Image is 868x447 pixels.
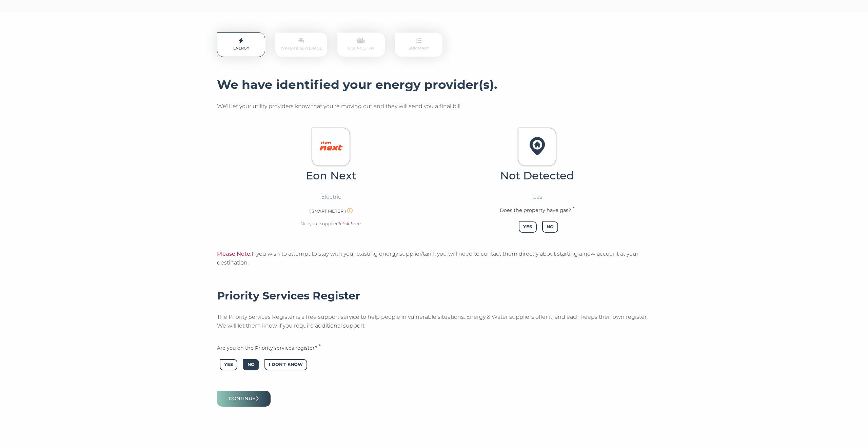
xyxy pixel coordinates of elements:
h4: Not Detected [435,169,639,182]
p: Water & Sewerage [275,33,327,57]
p: Council Tax [337,33,385,57]
span: Yes [519,221,536,233]
p: If you wish to attempt to stay with your existing energy supplier/tariff, you will need to contac... [217,250,651,267]
button: Continue [217,391,271,407]
p: Not your supplier? . [300,220,362,228]
p: The Priority Services Register is a free support service to help people in vulnerable situations.... [217,313,651,330]
img: Eon Next Logo [317,132,346,160]
p: Electric [321,193,341,201]
h4: Priority Services Register [217,289,651,303]
span: No [243,359,259,370]
p: Summary [395,33,442,57]
a: click here [340,221,361,226]
span: I Don't Know [264,359,307,370]
span: Please Note: [217,251,252,257]
h4: Eon Next [229,169,433,182]
span: Yes [220,359,237,370]
span: ( SMART METER ) [309,209,346,214]
p: We'll let your utility providers know that you’re moving out and they will send you a final bill [217,102,651,111]
span: No [542,221,558,233]
p: Gas [532,193,542,201]
p: Energy [217,32,265,57]
span: Are you on the Priority services register? [217,345,317,351]
img: TMB Logo [523,132,552,160]
h3: We have identified your energy provider(s). [217,77,651,92]
span: Does the property have gas? [500,207,571,213]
